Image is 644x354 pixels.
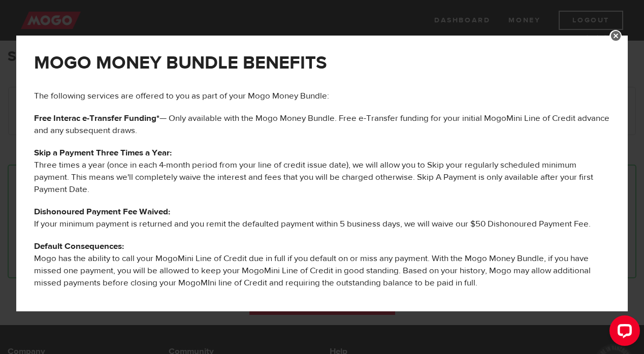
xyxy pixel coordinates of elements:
[34,241,124,252] b: Default Consequences:
[34,112,610,137] p: — Only available with the Mogo Money Bundle. Free e-Transfer funding for your initial MogoMini Li...
[34,206,170,217] b: Dishonoured Payment Fee Waived:
[34,147,172,158] b: Skip a Payment Three Times a Year:
[34,113,159,124] b: Free Interac e-Transfer Funding*
[34,240,610,289] p: Mogo has the ability to call your MogoMini Line of Credit due in full if you default on or miss a...
[34,52,610,74] h2: MOGO MONEY BUNDLE BENEFITS
[34,90,610,102] p: The following services are offered to you as part of your Mogo Money Bundle:
[34,206,610,230] p: If your minimum payment is returned and you remit the defaulted payment within 5 business days, w...
[601,311,644,354] iframe: LiveChat chat widget
[34,147,610,196] p: Three times a year (once in each 4-month period from your line of credit issue date), we will all...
